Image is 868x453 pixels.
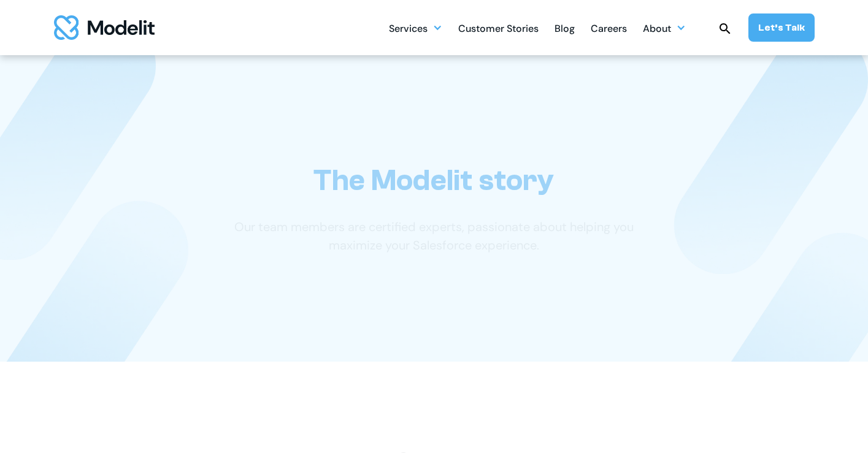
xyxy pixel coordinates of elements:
a: Blog [555,16,575,40]
a: home [54,15,155,40]
a: Customer Stories [458,16,539,40]
a: Careers [591,16,627,40]
div: About [643,16,686,40]
p: Our team members are certified experts, passionate about helping you maximize your Salesforce exp... [223,218,646,254]
div: Let’s Talk [758,21,805,34]
div: Careers [591,18,627,42]
a: Let’s Talk [748,13,815,42]
h1: The Modelit story [313,163,554,198]
div: Services [389,18,428,42]
div: Blog [555,18,575,42]
div: About [643,18,671,42]
img: modelit logo [54,15,155,40]
div: Services [389,16,442,40]
div: Customer Stories [458,18,539,42]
